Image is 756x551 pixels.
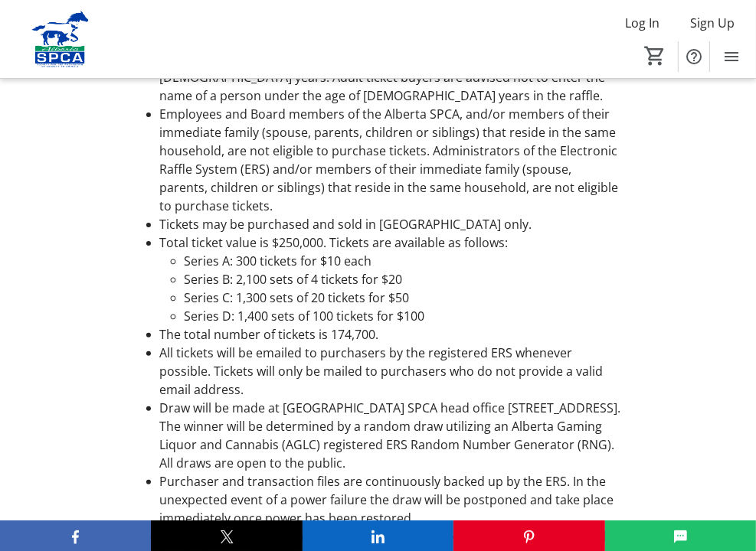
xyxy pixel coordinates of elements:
li: All tickets will be emailed to purchasers by the registered ERS whenever possible. Tickets will o... [160,344,621,399]
button: Log In [613,11,672,35]
button: Help [679,41,709,72]
li: Series B: 2,100 sets of 4 tickets for $20 [185,270,621,289]
li: Draw will be made at [GEOGRAPHIC_DATA] SPCA head office [STREET_ADDRESS]. The winner will be dete... [160,399,621,472]
li: Total ticket value is $250,000. Tickets are available as follows: [160,233,621,325]
span: Log In [625,14,659,32]
button: SMS [605,520,756,551]
li: Purchaser and transaction files are continuously backed up by the ERS. In the unexpected event of... [160,472,621,527]
button: Cart [641,42,669,70]
li: Employees and Board members of the Alberta SPCA, and/or members of their immediate family (spouse... [160,105,621,215]
button: X [151,520,302,551]
li: The total number of tickets is 174,700. [160,325,621,344]
img: Alberta SPCA's Logo [9,11,111,68]
button: Pinterest [453,520,604,551]
li: Series C: 1,300 sets of 20 tickets for $50 [185,289,621,307]
button: LinkedIn [303,520,453,551]
span: Sign Up [690,14,735,32]
li: Series A: 300 tickets for $10 each [185,252,621,270]
button: Menu [716,41,747,72]
li: Tickets may be purchased and sold in [GEOGRAPHIC_DATA] only. [160,215,621,233]
button: Sign Up [678,11,747,35]
li: Series D: 1,400 sets of 100 tickets for $100 [185,307,621,325]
